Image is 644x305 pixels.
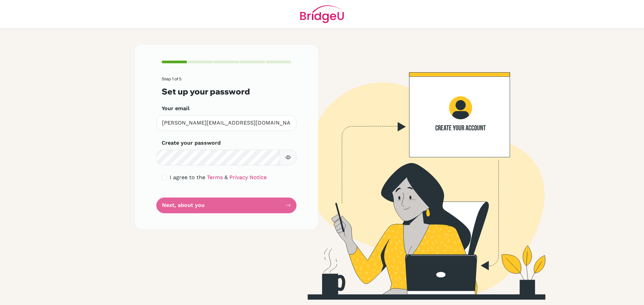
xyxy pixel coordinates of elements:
span: & [224,174,228,180]
span: I agree to the [170,174,205,180]
label: Your email [162,104,190,112]
input: Insert your email* [156,115,297,131]
label: Create your password [162,139,221,147]
a: Terms [207,174,223,180]
h3: Set up your password [162,87,291,96]
a: Privacy Notice [229,174,267,180]
img: Create your account [226,45,609,300]
span: Step 1 of 5 [162,76,181,81]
